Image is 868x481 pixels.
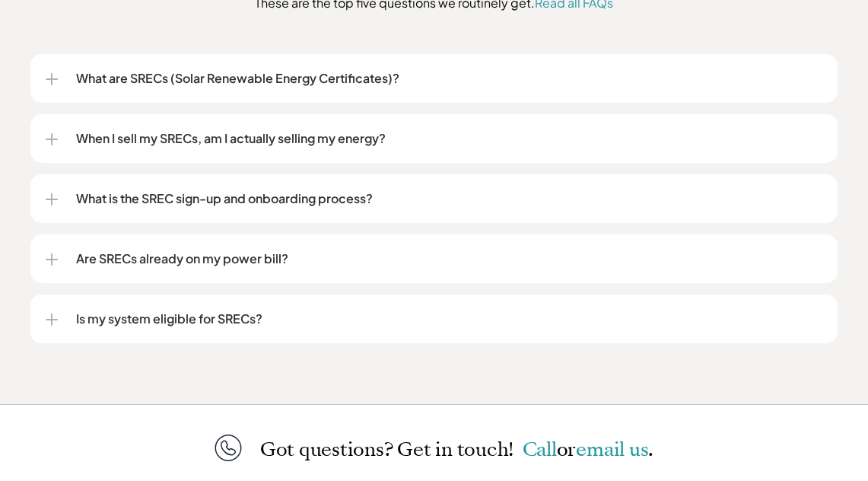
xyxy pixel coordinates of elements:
[76,310,822,328] p: Is my system eligible for SRECs?
[523,436,557,463] a: Call
[76,129,822,148] p: When I sell my SRECs, am I actually selling my energy?
[76,250,822,268] p: Are SRECs already on my power bill?
[648,436,653,463] span: .
[557,436,577,463] span: or
[260,439,653,460] p: Got questions? Get in touch!
[76,190,822,208] p: What is the SREC sign-up and onboarding process?
[76,69,822,88] p: What are SRECs (Solar Renewable Energy Certificates)?
[576,436,648,463] a: email us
